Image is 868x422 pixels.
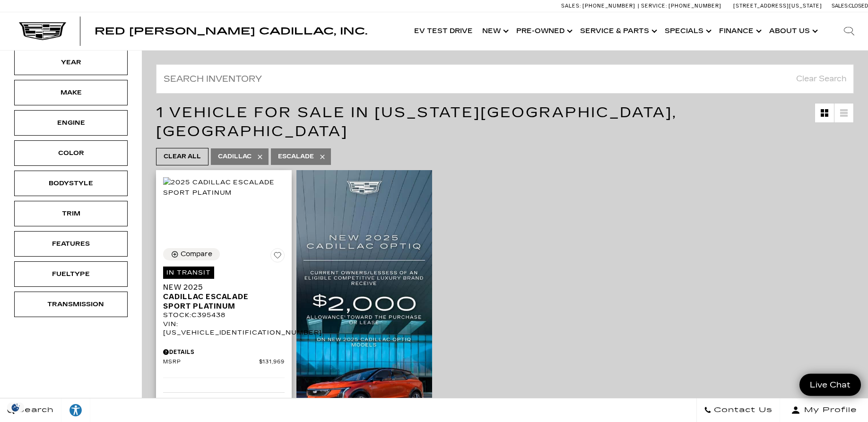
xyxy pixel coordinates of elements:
[14,80,128,105] div: MakeMake
[47,299,95,310] div: Transmission
[61,398,90,422] a: Explore your accessibility options
[47,118,95,128] div: Engine
[14,231,128,257] div: FeaturesFeatures
[278,151,314,163] span: Escalade
[780,398,868,422] button: Open user profile menu
[849,3,868,9] span: Closed
[47,148,95,158] div: Color
[163,266,285,311] a: In TransitNew 2025Cadillac Escalade Sport Platinum
[477,12,512,50] a: New
[14,110,128,136] div: EngineEngine
[733,3,822,9] a: [STREET_ADDRESS][US_STATE]
[14,171,128,196] div: BodystyleBodystyle
[47,178,95,189] div: Bodystyle
[800,404,857,417] span: My Profile
[14,261,128,287] div: FueltypeFueltype
[582,3,635,9] span: [PHONE_NUMBER]
[561,3,581,9] span: Sales:
[95,26,367,36] a: Red [PERSON_NAME] Cadillac, Inc.
[5,403,26,413] section: Click to Open Cookie Consent Modal
[638,3,724,9] a: Service: [PHONE_NUMBER]
[163,177,285,198] img: 2025 Cadillac Escalade Sport Platinum
[575,12,660,50] a: Service & Parts
[164,151,201,163] span: Clear All
[163,283,278,292] span: New 2025
[14,292,128,317] div: TransmissionTransmission
[47,57,95,68] div: Year
[764,12,821,50] a: About Us
[668,3,721,9] span: [PHONE_NUMBER]
[47,239,95,249] div: Features
[47,269,95,279] div: Fueltype
[805,379,855,390] span: Live Chat
[156,64,854,94] input: Search Inventory
[660,12,714,50] a: Specials
[641,3,667,9] span: Service:
[47,87,95,98] div: Make
[19,22,66,40] img: Cadillac Dark Logo with Cadillac White Text
[270,248,285,266] button: Save Vehicle
[799,374,861,396] a: Live Chat
[259,359,285,366] span: $131,969
[561,3,638,9] a: Sales: [PHONE_NUMBER]
[830,12,868,50] div: Search
[163,359,285,366] a: MSRP $131,969
[156,104,677,140] span: 1 Vehicle for Sale in [US_STATE][GEOGRAPHIC_DATA], [GEOGRAPHIC_DATA]
[832,3,849,9] span: Sales:
[14,140,128,166] div: ColorColor
[163,348,285,356] div: Pricing Details - New 2025 Cadillac Escalade Sport Platinum
[5,403,26,413] img: Opt-Out Icon
[47,208,95,219] div: Trim
[163,311,285,319] div: Stock : C395438
[163,320,285,337] div: VIN: [US_VEHICLE_IDENTIFICATION_NUMBER]
[696,398,780,422] a: Contact Us
[181,250,212,258] div: Compare
[14,50,128,75] div: YearYear
[163,267,214,279] span: In Transit
[95,26,367,37] span: Red [PERSON_NAME] Cadillac, Inc.
[712,404,773,417] span: Contact Us
[409,12,477,50] a: EV Test Drive
[163,359,259,366] span: MSRP
[14,201,128,226] div: TrimTrim
[61,403,90,417] div: Explore your accessibility options
[815,103,834,122] a: Grid View
[15,404,54,417] span: Search
[218,151,252,163] span: Cadillac
[163,248,220,260] button: Compare Vehicle
[163,292,278,311] span: Cadillac Escalade Sport Platinum
[512,12,575,50] a: Pre-Owned
[714,12,764,50] a: Finance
